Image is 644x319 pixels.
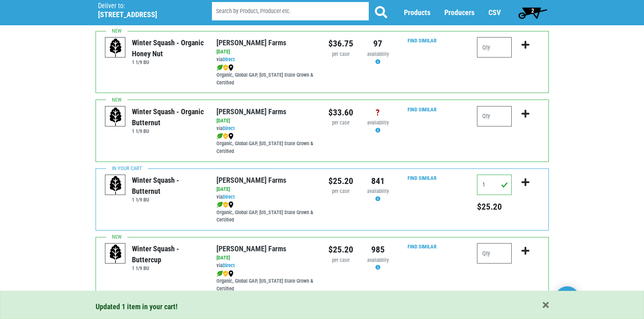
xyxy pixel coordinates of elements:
input: Qty [477,243,512,264]
div: Organic, Global GAP, [US_STATE] State Grown & Certified [216,64,316,87]
p: Deliver to: [98,2,191,10]
h5: [STREET_ADDRESS] [98,10,191,19]
input: Qty [477,37,512,58]
span: availability [367,257,389,263]
img: placeholder-variety-43d6402dacf2d531de610a020419775a.svg [105,175,126,195]
div: ? [365,106,390,119]
img: safety-e55c860ca8c00a9c171001a62a92dabd.png [223,270,228,277]
div: $25.20 [328,243,353,256]
a: Direct [223,56,235,62]
div: Availability may be subject to change. [365,188,390,203]
a: Producers [444,9,475,17]
div: Winter Squash - Organic Butternut [132,106,204,128]
div: Organic, Global GAP, [US_STATE] State Grown & Certified [216,270,316,293]
div: Winter Squash - Buttercup [132,243,204,265]
div: Organic, Global GAP, [US_STATE] State Grown & Certified [216,201,316,224]
img: leaf-e5c59151409436ccce96b2ca1b28e03c.png [216,202,223,208]
div: [DATE] [216,254,316,262]
h6: 1 1/9 BU [132,128,204,134]
div: [DATE] [216,186,316,193]
a: Direct [223,194,235,200]
h6: 1 1/9 BU [132,59,204,65]
img: leaf-e5c59151409436ccce96b2ca1b28e03c.png [216,64,223,71]
input: Qty [477,175,512,195]
div: $25.20 [328,175,353,188]
img: placeholder-variety-43d6402dacf2d531de610a020419775a.svg [105,106,126,127]
div: via [216,125,316,133]
div: [DATE] [216,117,316,125]
img: leaf-e5c59151409436ccce96b2ca1b28e03c.png [216,133,223,140]
div: 985 [365,243,390,256]
img: map_marker-0e94453035b3232a4d21701695807de9.png [228,64,234,71]
a: 2 [515,4,551,21]
input: Qty [477,106,512,126]
img: map_marker-0e94453035b3232a4d21701695807de9.png [228,133,234,140]
div: $33.60 [328,106,353,119]
a: Products [404,9,430,17]
img: map_marker-0e94453035b3232a4d21701695807de9.png [228,202,234,208]
a: Direct [223,262,235,268]
span: availability [367,51,389,57]
a: CSV [488,9,501,17]
a: Find Similar [408,38,437,44]
div: 841 [365,175,390,188]
a: [PERSON_NAME] Farms [216,244,286,253]
div: per case [328,257,353,264]
img: safety-e55c860ca8c00a9c171001a62a92dabd.png [223,64,228,71]
h6: 1 1/9 BU [132,197,204,203]
span: 2 [531,7,534,14]
div: Winter Squash - Organic Honey Nut [132,37,204,59]
div: [DATE] [216,48,316,56]
img: placeholder-variety-43d6402dacf2d531de610a020419775a.svg [105,38,126,58]
span: availability [367,188,389,194]
img: map_marker-0e94453035b3232a4d21701695807de9.png [228,270,234,277]
span: availability [367,120,389,126]
div: Organic, Global GAP, [US_STATE] State Grown & Certified [216,132,316,155]
div: via [216,56,316,64]
a: [PERSON_NAME] Farms [216,38,286,47]
img: safety-e55c860ca8c00a9c171001a62a92dabd.png [223,202,228,208]
a: Find Similar [408,175,437,181]
h5: Total price [477,202,512,212]
div: Winter Squash - Butternut [132,175,204,197]
a: Find Similar [408,244,437,250]
div: via [216,193,316,201]
div: $36.75 [328,37,353,50]
div: Updated 1 item in your cart! [96,301,549,312]
div: via [216,262,316,270]
a: Direct [223,125,235,131]
img: safety-e55c860ca8c00a9c171001a62a92dabd.png [223,133,228,140]
div: per case [328,51,353,58]
a: [PERSON_NAME] Farms [216,176,286,184]
img: leaf-e5c59151409436ccce96b2ca1b28e03c.png [216,270,223,277]
a: [PERSON_NAME] Farms [216,107,286,116]
div: per case [328,119,353,127]
h6: 1 1/9 BU [132,265,204,271]
div: 97 [365,37,390,50]
div: per case [328,188,353,195]
img: placeholder-variety-43d6402dacf2d531de610a020419775a.svg [105,244,126,264]
input: Search by Product, Producer etc. [212,2,369,21]
a: Find Similar [408,106,437,113]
